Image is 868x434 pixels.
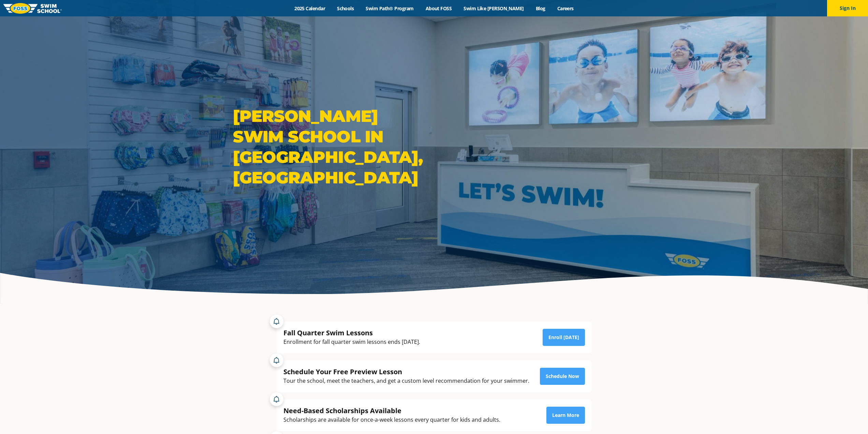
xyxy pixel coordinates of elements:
[283,328,420,337] div: Fall Quarter Swim Lessons
[540,368,585,385] a: Schedule Now
[283,367,529,376] div: Schedule Your Free Preview Lesson
[530,5,551,12] a: Blog
[283,406,500,415] div: Need-Based Scholarships Available
[420,5,458,12] a: About FOSS
[551,5,579,12] a: Careers
[3,3,62,14] img: FOSS Swim School Logo
[283,376,529,386] div: Tour the school, meet the teachers, and get a custom level recommendation for your swimmer.
[283,415,500,424] div: Scholarships are available for once-a-week lessons every quarter for kids and adults.
[283,337,420,347] div: Enrollment for fall quarter swim lessons ends [DATE].
[233,106,431,188] h1: [PERSON_NAME] Swim School in [GEOGRAPHIC_DATA], [GEOGRAPHIC_DATA]
[360,5,420,12] a: Swim Path® Program
[289,5,331,12] a: 2025 Calendar
[543,329,585,346] a: Enroll [DATE]
[331,5,360,12] a: Schools
[546,407,585,424] a: Learn More
[458,5,530,12] a: Swim Like [PERSON_NAME]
